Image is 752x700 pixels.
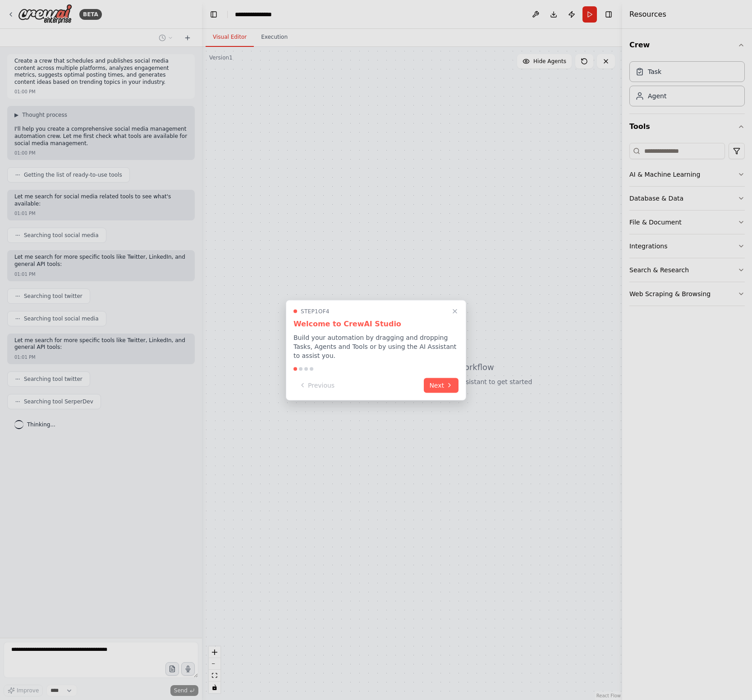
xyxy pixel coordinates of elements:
[293,378,340,393] button: Previous
[293,318,459,329] h3: Welcome to CrewAI Studio
[301,307,330,315] span: Step 1 of 4
[424,378,459,393] button: Next
[207,8,220,21] button: Hide left sidebar
[449,306,460,316] button: Close walkthrough
[293,333,459,360] p: Build your automation by dragging and dropping Tasks, Agents and Tools or by using the AI Assista...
